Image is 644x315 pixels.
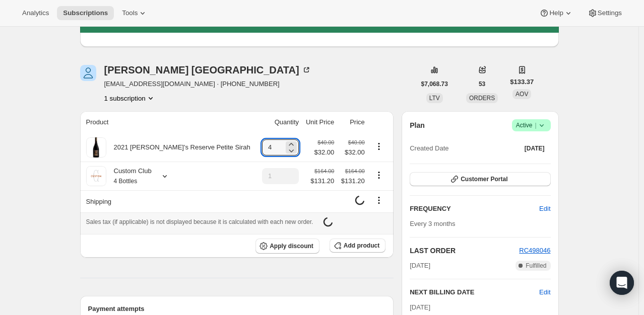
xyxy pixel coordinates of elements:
th: Quantity [258,111,302,133]
button: Product actions [104,93,156,103]
button: [DATE] [519,141,551,155]
span: $131.20 [340,176,365,186]
button: Tools [116,6,154,20]
span: Customer Portal [461,175,507,183]
div: Open Intercom Messenger [610,271,634,295]
span: [EMAIL_ADDRESS][DOMAIN_NAME] · [PHONE_NUMBER] [104,79,311,89]
span: ORDERS [469,95,495,102]
span: Shawn Lyon [80,65,96,81]
span: Fulfilled [526,262,546,270]
button: Subscriptions [57,6,114,20]
button: Product actions [371,170,387,181]
span: $133.37 [510,77,534,87]
th: Unit Price [302,111,337,133]
button: Analytics [16,6,55,20]
span: Tools [122,9,138,17]
span: 53 [479,80,485,88]
button: 53 [473,77,491,91]
a: RC498046 [519,247,550,254]
span: [DATE] [410,261,430,271]
small: 4 Bottles [114,178,138,185]
th: Price [337,111,368,133]
span: Every 3 months [410,220,455,227]
small: $164.00 [345,168,365,174]
th: Shipping [80,190,258,212]
div: 2021 [PERSON_NAME]'s Reserve Petite Sirah [106,142,250,152]
span: LTV [429,95,440,102]
h2: Plan [410,120,425,130]
button: Product actions [371,141,387,152]
span: Sales tax (if applicable) is not displayed because it is calculated with each new order. [86,218,313,225]
span: Settings [598,9,622,17]
button: Shipping actions [371,195,387,206]
div: [PERSON_NAME] [GEOGRAPHIC_DATA] [104,65,311,75]
button: Settings [582,6,628,20]
span: Created Date [410,143,448,153]
th: Product [80,111,258,133]
span: Apply discount [270,242,313,250]
span: [DATE] [410,303,430,311]
span: $32.00 [340,147,365,157]
span: $32.00 [314,147,334,157]
span: Subscriptions [63,9,108,17]
h2: LAST ORDER [410,246,519,256]
button: Add product [330,239,385,253]
div: Custom Club [106,166,152,186]
button: Customer Portal [410,172,550,186]
span: Help [549,9,563,17]
span: $7,068.73 [421,80,448,88]
h2: Payment attempts [88,304,386,314]
span: Edit [539,204,550,214]
span: $131.20 [310,176,334,186]
h2: FREQUENCY [410,204,539,214]
button: Apply discount [255,239,319,254]
button: Help [533,6,579,20]
span: Add product [344,242,379,250]
small: $40.00 [317,139,334,145]
small: $164.00 [314,168,334,174]
span: | [535,121,536,129]
span: [DATE] [525,144,545,152]
button: Edit [539,287,550,297]
h2: NEXT BILLING DATE [410,287,539,297]
img: product img [86,166,106,186]
small: $40.00 [348,139,365,145]
button: $7,068.73 [415,77,454,91]
button: Edit [533,201,556,217]
span: Analytics [22,9,49,17]
span: Active [516,120,547,130]
button: RC498046 [519,246,550,256]
span: AOV [516,91,528,98]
